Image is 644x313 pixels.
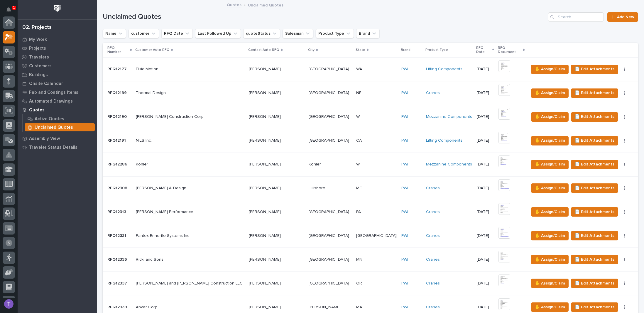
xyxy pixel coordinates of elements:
p: RFQ12331 [107,232,127,238]
button: 📄 Edit Attachments [571,255,618,264]
button: ✋ Assign/Claim [531,255,569,264]
button: Brand [356,29,380,38]
p: RFQ Document [498,45,522,56]
p: MN [356,256,364,262]
p: RFQ12308 [107,185,129,191]
p: [PERSON_NAME] Construction Corp [136,113,205,119]
p: RFQ12189 [107,89,128,96]
span: ✋ Assign/Claim [535,66,565,73]
p: City [308,47,315,53]
p: [PERSON_NAME] [249,113,282,119]
p: [PERSON_NAME] and [PERSON_NAME] Construction LLC [136,280,244,286]
p: 1 [13,6,15,10]
tr: RFQ12336RFQ12336 Ricki and SonsRicki and Sons [PERSON_NAME][PERSON_NAME] [GEOGRAPHIC_DATA][GEOGRA... [103,248,638,272]
a: Cranes [426,210,440,215]
tr: RFQ12308RFQ12308 [PERSON_NAME] & Design[PERSON_NAME] & Design [PERSON_NAME][PERSON_NAME] Hillsbor... [103,176,638,200]
a: PWI [401,114,408,119]
p: Hillsboro [309,185,327,191]
a: Fab and Coatings Items [18,88,97,97]
p: RFQ12339 [107,304,128,310]
img: Workspace Logo [52,3,63,14]
a: Customers [18,61,97,70]
a: Travelers [18,53,97,61]
tr: RFQ12189RFQ12189 Thermal DesignThermal Design [PERSON_NAME][PERSON_NAME] [GEOGRAPHIC_DATA][GEOGRA... [103,81,638,105]
p: RFQ Date [476,45,491,56]
button: 📄 Edit Attachments [571,231,618,240]
span: ✋ Assign/Claim [535,304,565,311]
span: 📄 Edit Attachments [575,304,614,311]
a: Assembly View [18,134,97,143]
p: [DATE] [477,67,494,72]
button: ✋ Assign/Claim [531,136,569,145]
tr: RFQ12331RFQ12331 Pantex Ennerflo Systems IncPantex Ennerflo Systems Inc [PERSON_NAME][PERSON_NAME... [103,224,638,248]
p: Fluid Motion [136,66,160,72]
p: [PERSON_NAME] [249,137,282,143]
button: ✋ Assign/Claim [531,207,569,217]
p: Automated Drawings [29,99,73,104]
span: 📄 Edit Attachments [575,66,614,73]
span: 📄 Edit Attachments [575,113,614,120]
p: WI [356,113,362,119]
a: Add New [607,12,638,22]
span: 📄 Edit Attachments [575,185,614,192]
a: Unclaimed Quotes [23,123,97,131]
button: ✋ Assign/Claim [531,112,569,122]
button: ✋ Assign/Claim [531,88,569,98]
span: ✋ Assign/Claim [535,256,565,263]
span: 📄 Edit Attachments [575,208,614,215]
p: RFQ12337 [107,280,128,286]
button: ✋ Assign/Claim [531,65,569,74]
a: My Work [18,35,97,44]
p: Active Quotes [35,116,64,122]
p: Buildings [29,72,48,78]
p: [PERSON_NAME] [249,66,282,72]
a: Cranes [426,91,440,96]
p: [DATE] [477,186,494,191]
a: Cranes [426,281,440,286]
a: Lifting Components [426,67,462,72]
a: Lifting Components [426,138,462,143]
p: RFQ12313 [107,208,127,215]
p: [GEOGRAPHIC_DATA] [356,232,398,238]
p: Customer Auto-RFQ [135,47,170,53]
p: [GEOGRAPHIC_DATA] [309,256,350,262]
span: ✋ Assign/Claim [535,137,565,144]
p: [DATE] [477,91,494,96]
button: RFQ Date [161,29,193,38]
span: 📄 Edit Attachments [575,232,614,239]
span: ✋ Assign/Claim [535,185,565,192]
tr: RFQ12177RFQ12177 Fluid MotionFluid Motion [PERSON_NAME][PERSON_NAME] [GEOGRAPHIC_DATA][GEOGRAPHIC... [103,57,638,81]
button: 📄 Edit Attachments [571,88,618,98]
a: Automated Drawings [18,97,97,106]
p: Contact Auto-RFQ [248,47,279,53]
p: Anver Corp. [136,304,160,310]
button: ✋ Assign/Claim [531,302,569,312]
p: PA [356,208,362,215]
span: ✋ Assign/Claim [535,161,565,168]
span: ✋ Assign/Claim [535,208,565,215]
tr: RFQ12337RFQ12337 [PERSON_NAME] and [PERSON_NAME] Construction LLC[PERSON_NAME] and [PERSON_NAME] ... [103,272,638,295]
span: ✋ Assign/Claim [535,232,565,239]
p: NILS Inc. [136,137,153,143]
span: 📄 Edit Attachments [575,256,614,263]
p: [GEOGRAPHIC_DATA] [309,89,350,96]
h1: Unclaimed Quotes [103,13,546,21]
a: Cranes [426,233,440,238]
p: RFQ12336 [107,256,128,262]
p: [GEOGRAPHIC_DATA] [309,137,350,143]
a: Cranes [426,186,440,191]
p: RFQ12190 [107,113,128,119]
a: PWI [401,210,408,215]
input: Search [548,12,604,22]
button: ✋ Assign/Claim [531,183,569,193]
p: [GEOGRAPHIC_DATA] [309,113,350,119]
p: [PERSON_NAME] [249,89,282,96]
a: PWI [401,67,408,72]
p: Thermal Design [136,89,167,96]
p: RFQ12191 [107,137,127,143]
p: Pantex Ennerflo Systems Inc [136,232,190,238]
a: PWI [401,186,408,191]
a: Quotes [227,1,241,8]
p: Onsite Calendar [29,81,63,86]
span: ✋ Assign/Claim [535,113,565,120]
